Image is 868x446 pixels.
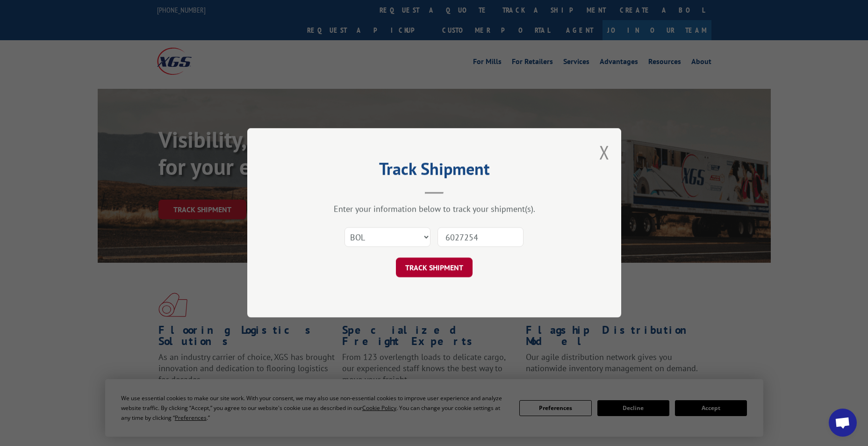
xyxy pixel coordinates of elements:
div: Open chat [829,409,857,437]
input: Number(s) [438,228,524,247]
button: TRACK SHIPMENT [396,258,473,278]
div: Enter your information below to track your shipment(s). [294,204,574,215]
button: Close modal [599,140,610,165]
h2: Track Shipment [294,162,574,180]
